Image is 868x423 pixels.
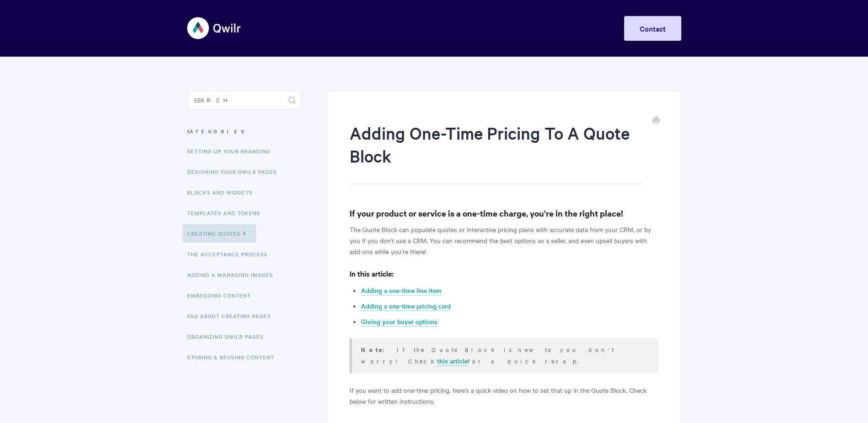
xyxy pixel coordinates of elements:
[183,224,256,243] a: Creating Quotes
[350,268,658,279] h4: In this article:
[187,142,277,160] a: Setting up your Branding
[187,307,278,325] a: FAQ About Creating Pages
[187,245,275,263] a: The Acceptance Process
[350,224,658,257] p: The Quote Block can populate quotes or interactive pricing plans with accurate data from your CRM...
[350,207,658,220] h3: If your product or service is a one-time charge, you're in the right place!
[624,16,681,41] a: Contact
[361,345,383,354] b: Note
[350,121,644,184] h1: Adding One-Time Pricing To A Quote Block
[361,301,451,311] a: Adding a one-time pricing card
[187,266,280,284] a: Adding & Managing Images
[187,183,259,201] a: Blocks and Widgets
[187,286,258,304] a: Embedding Content
[187,123,301,140] h3: Categories
[652,116,660,126] a: Print this Article
[187,327,270,346] a: Organizing Qwilr Pages
[187,11,242,45] img: Qwilr Help Center
[187,91,301,109] input: Search
[350,385,658,407] p: If you want to add one-time pricing, here's a quick video on how to set that up in the Quote Bloc...
[187,204,267,222] a: Templates and Tokens
[187,348,281,366] a: Storing & Reusing Content
[361,286,442,296] a: Adding a one-time line item
[361,317,437,327] a: Giving your buyer options
[361,344,646,366] p: : If the Quote Block is new to you, don't worry! Check for a quick recap.
[187,163,284,181] a: Designing Your Qwilr Pages
[437,356,468,366] a: this article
